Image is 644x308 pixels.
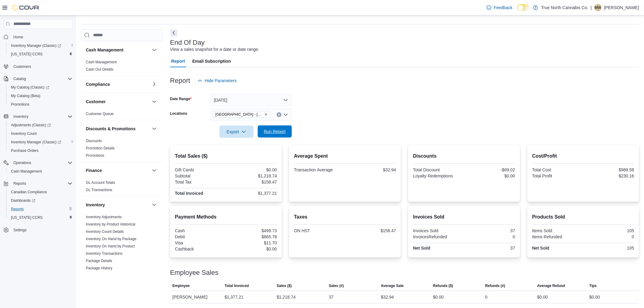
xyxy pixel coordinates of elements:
div: Cashback [175,247,225,251]
button: Next [170,29,177,37]
h2: Payment Methods [175,213,277,221]
a: Inventory Adjustments [86,215,122,219]
span: Home [13,35,23,40]
p: | [591,4,592,11]
span: Operations [13,160,31,165]
button: Operations [11,159,34,166]
button: Reports [1,179,75,188]
h2: Invoices Sold [413,213,515,221]
div: View a sales snapshot for a date or date range. [170,46,259,53]
span: Dashboards [11,198,35,203]
div: 37 [329,293,334,301]
p: True North Cannabis Co. [541,4,588,11]
span: Tips [590,283,597,288]
span: Inventory Count [9,130,72,137]
span: Sales ($) [277,283,292,288]
a: Dashboards [9,197,38,204]
button: My Catalog (Beta) [6,92,75,100]
input: Dark Mode [517,4,530,11]
button: Clear input [277,112,282,117]
button: Discounts & Promotions [151,125,158,132]
div: Total Tax [175,180,225,184]
button: Reports [11,180,29,187]
span: Average Sale [381,283,404,288]
span: Cash Management [86,60,117,65]
a: Feedback [484,2,515,14]
a: Discounts [86,139,102,143]
span: Promotions [86,153,104,158]
div: Transaction Average [294,167,344,172]
div: 37 [465,228,515,233]
span: Inventory Manager (Classic) [11,140,61,145]
div: InvoicesRefunded [413,234,463,239]
div: $988.58 [584,167,634,172]
span: [GEOGRAPHIC_DATA] - [STREET_ADDRESS] [215,111,263,117]
a: Customer Queue [86,112,114,116]
span: GL Transactions [86,187,112,192]
div: $1,377.21 [225,293,243,301]
div: 37 [465,246,515,250]
strong: Total Invoiced [175,191,203,196]
span: Employee [173,283,190,288]
button: Canadian Compliance [6,188,75,196]
a: Package History [86,266,112,270]
button: Run Report [258,125,292,138]
div: Loyalty Redemptions [413,173,463,178]
a: Inventory Count Details [86,229,124,234]
span: Huntsville - 30 Main St E [213,111,271,118]
button: Customer [151,98,158,105]
span: Inventory On Hand by Product [86,244,135,249]
div: 0 [465,234,515,239]
span: Adjustments (Classic) [9,121,72,129]
span: Purchase Orders [11,148,39,153]
span: Package Details [86,258,112,263]
div: $230.16 [584,173,634,178]
nav: Complex example [4,30,72,250]
span: Catalog [13,76,26,81]
span: Reports [11,207,24,212]
div: Total Discount [413,167,463,172]
div: Finance [81,179,163,196]
a: Adjustments (Classic) [6,121,75,129]
button: Catalog [11,75,28,82]
button: [US_STATE] CCRS [6,213,75,222]
a: Canadian Compliance [9,188,49,196]
span: Inventory [13,114,28,119]
span: Inventory Count [11,131,37,136]
button: Operations [1,159,75,167]
button: Catalog [1,75,75,83]
a: Inventory On Hand by Package [86,237,137,241]
span: Refunds ($) [433,283,453,288]
div: $1,218.74 [227,173,277,178]
div: Inventory [81,213,163,303]
h2: Total Sales ($) [175,152,277,160]
div: [PERSON_NAME] [170,291,222,303]
div: Discounts & Promotions [81,137,163,162]
h3: Customer [86,99,106,105]
button: Promotions [6,100,75,109]
div: 0 [584,234,634,239]
a: Settings [11,226,29,234]
div: $158.47 [227,180,277,184]
span: Refunds (#) [485,283,505,288]
span: Email Subscription [192,55,231,67]
a: Dashboards [6,196,75,205]
button: [DATE] [210,94,292,106]
span: Settings [11,226,72,234]
label: Date Range [170,96,192,101]
span: Washington CCRS [9,214,72,221]
div: $0.00 [590,293,600,301]
h3: Finance [86,167,102,173]
a: My Catalog (Classic) [9,84,52,91]
span: Inventory Manager (Classic) [9,42,72,49]
span: Settings [13,228,26,233]
label: Locations [170,111,187,116]
button: [US_STATE] CCRS [6,50,75,58]
span: Operations [11,159,72,166]
button: Purchase Orders [6,146,75,155]
div: $32.94 [381,293,394,301]
a: Home [11,33,26,41]
span: Purchase Orders [9,147,72,154]
div: $1,377.21 [227,191,277,196]
div: Gift Cards [175,167,225,172]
